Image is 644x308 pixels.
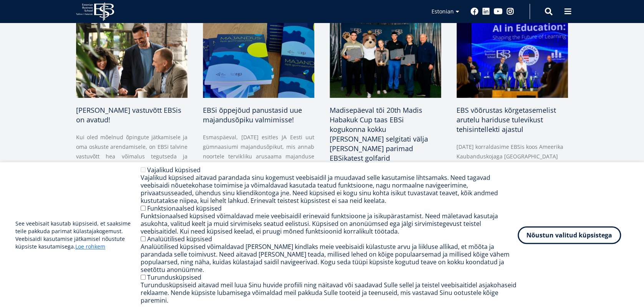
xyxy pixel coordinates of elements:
a: Instagram [506,8,514,15]
span: EBSi õppejõud panustasid uue majandusõpiku valmimisse! [203,105,302,124]
a: Facebook [471,8,478,15]
img: Majandusõpik [203,21,314,98]
p: [DATE] korraldasime EBSis koos Ameerika Kaubanduskojaga [GEOGRAPHIC_DATA] (AmCham [GEOGRAPHIC_DAT... [456,142,568,228]
p: Esmaspäeval, [DATE] esitles JA Eesti uut gümnaasiumi majandusõpikut, mis annab noortele terviklik... [203,132,314,228]
div: Funktsionaalsed küpsised võimaldavad meie veebisaidil erinevaid funktsioone ja isikupärastamist. ... [141,212,518,235]
span: EBS võõrustas kõrgetasemelist arutelu hariduse tulevikust tehisintellekti ajastul [456,105,556,134]
label: Analüütilised küpsised [147,235,212,243]
div: Turundusküpsiseid aitavad meil luua Sinu huvide profiili ning näitavad või saadavad Sulle sellel ... [141,281,518,304]
b: Kui oled mõelnud õpingute jätkamisele ja oma oskuste arendamisele, on EBSi talvine vastuvõtt hea ... [76,133,188,179]
span: Madisepäeval tõi 20th Madis Habakuk Cup taas EBSi kogukonna kokku [PERSON_NAME] selgitati välja [... [330,105,428,163]
button: Nõustun valitud küpsistega [518,226,621,244]
span: [PERSON_NAME] vastuvõtt EBSis on avatud! [76,105,181,124]
a: Loe rohkem [75,243,105,250]
div: Vajalikud küpsised aitavad parandada sinu kogemust veebisaidil ja muudavad selle kasutamise lihts... [141,174,518,204]
label: Vajalikud küpsised [147,166,201,174]
label: Funktsionaalsed küpsised [147,204,222,212]
img: Ai in Education [456,21,568,98]
a: Youtube [494,8,503,15]
img: IMG: Talvine vastuvõtt [76,21,188,98]
a: Linkedin [482,8,490,15]
p: See veebisait kasutab küpsiseid, et saaksime teile pakkuda parimat külastajakogemust. Veebisaidi ... [15,220,141,250]
label: Turundusküpsised [147,273,201,282]
div: Analüütilised küpsised võimaldavad [PERSON_NAME] kindlaks meie veebisaidi külastuste arvu ja liik... [141,243,518,273]
img: 20th Madis Habakuk Cup [330,21,441,98]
